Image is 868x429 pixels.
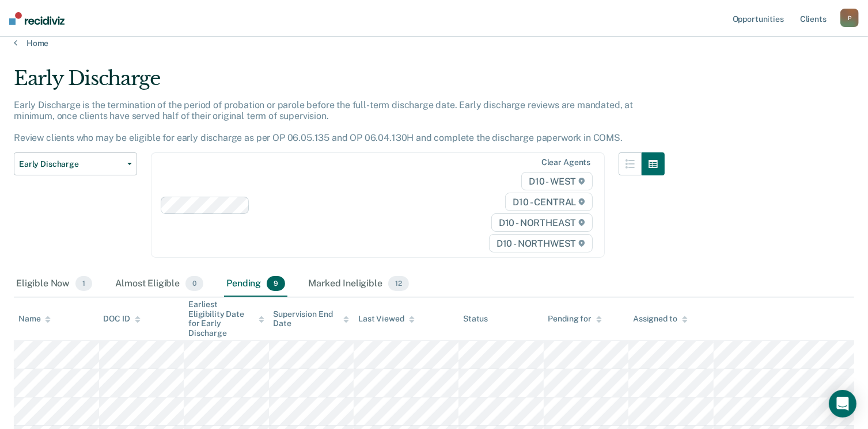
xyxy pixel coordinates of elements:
span: 9 [267,276,285,291]
span: D10 - WEST [521,172,593,190]
span: Early Discharge [19,159,123,169]
div: Status [463,314,488,324]
div: Eligible Now1 [14,271,94,297]
div: Open Intercom Messenger [829,390,856,417]
span: 1 [75,276,92,291]
a: Home [14,38,854,48]
p: Early Discharge is the termination of the period of probation or parole before the full-term disc... [14,99,633,144]
div: Last Viewed [358,314,414,324]
div: Name [18,314,51,324]
div: Pending9 [224,271,287,297]
div: Pending for [548,314,602,324]
div: Supervision End Date [274,309,350,329]
div: DOC ID [104,314,141,324]
img: Recidiviz [9,12,65,25]
div: Assigned to [633,314,687,324]
span: D10 - CENTRAL [505,193,593,211]
span: D10 - NORTHEAST [491,213,593,232]
button: P [840,9,859,27]
span: 0 [185,276,203,291]
div: Marked Ineligible12 [306,271,411,297]
div: Almost Eligible0 [113,271,206,297]
div: Clear agents [541,158,590,167]
div: Early Discharge [14,67,665,99]
div: Earliest Eligibility Date for Early Discharge [188,300,264,338]
span: 12 [388,276,409,291]
button: Early Discharge [14,152,137,175]
span: D10 - NORTHWEST [489,234,593,252]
